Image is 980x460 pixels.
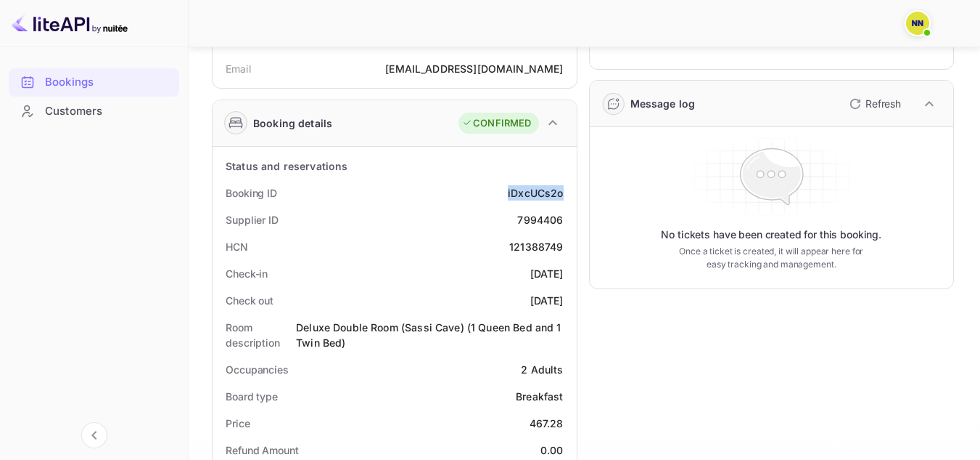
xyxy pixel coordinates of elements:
[226,443,299,458] div: Refund Amount
[540,443,564,458] div: 0.00
[9,97,179,126] div: Customers
[906,12,929,35] img: N/A N/A
[226,158,347,174] div: Status and reservations
[530,293,564,308] div: [DATE]
[521,362,563,377] div: 2 Adults
[253,116,332,131] div: Booking details
[226,389,278,404] div: Board type
[226,416,250,431] div: Price
[226,293,273,308] div: Check out
[385,61,563,76] div: [EMAIL_ADDRESS][DOMAIN_NAME]
[226,239,248,254] div: HCN
[530,416,564,431] div: 467.28
[226,266,268,281] div: Check-in
[462,116,531,131] div: CONFIRMED
[509,239,563,254] div: 121388749
[9,97,179,124] a: Customers
[517,212,563,227] div: 7994406
[226,61,251,76] div: Email
[841,92,907,116] button: Refresh
[226,185,277,201] div: Booking ID
[630,96,696,111] div: Message log
[9,68,179,95] a: Bookings
[516,389,563,404] div: Breakfast
[661,227,881,242] p: No tickets have been created for this booking.
[226,212,279,227] div: Supplier ID
[675,245,868,271] p: Once a ticket is created, it will appear here for easy tracking and management.
[81,422,107,448] button: Collapse navigation
[296,320,563,350] div: Deluxe Double Room (Sassi Cave) (1 Queen Bed and 1 Twin Bed)
[226,362,289,377] div: Occupancies
[508,185,563,201] div: iDxcUCs2o
[226,320,296,350] div: Room description
[45,74,172,91] div: Bookings
[45,103,172,120] div: Customers
[9,68,179,97] div: Bookings
[12,12,128,35] img: LiteAPI logo
[865,96,901,111] p: Refresh
[530,266,564,281] div: [DATE]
